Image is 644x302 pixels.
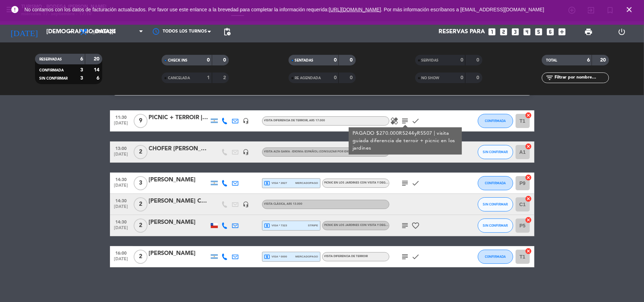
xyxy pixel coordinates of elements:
[476,58,481,63] strong: 0
[149,144,209,153] div: CHOFER [PERSON_NAME]
[558,27,567,36] i: add_box
[168,76,190,80] span: CANCELADA
[264,150,385,153] span: VISITA ALTA GAMA - IDIOMA: ESPAÑOL (Consultar por idioma ingles)
[525,248,532,255] i: cancel
[350,58,354,63] strong: 0
[478,145,513,159] button: SIN CONFIRMAR
[264,203,303,205] span: VISITA CLÁSICA
[478,114,513,128] button: CONFIRMADA
[80,57,83,62] strong: 6
[149,175,209,185] div: [PERSON_NAME]
[149,249,209,258] div: [PERSON_NAME]
[618,28,626,36] i: power_settings_new
[401,179,410,187] i: subject
[24,7,544,12] span: No contamos con los datos de facturación actualizados. Por favor use este enlance a la brevedad p...
[112,152,130,160] span: [DATE]
[112,257,130,265] span: [DATE]
[412,179,420,187] i: check
[478,197,513,211] button: SIN CONFIRMAR
[334,75,337,80] strong: 0
[324,255,368,258] span: VISITA DIFERENCIA DE TERROIR
[112,249,130,257] span: 16:00
[334,58,337,63] strong: 0
[295,254,318,259] span: mercadopago
[478,219,513,233] button: SIN CONFIRMAR
[264,119,325,122] span: VISITA DIFERENCIA DE TERROIR
[134,145,147,159] span: 2
[207,58,210,63] strong: 0
[80,76,83,81] strong: 3
[295,76,321,80] span: RE AGENDADA
[324,181,413,184] span: PICNIC EN LOS JARDINES CON VISITA Y DEGUSTACIÓN CLÁSICA
[525,195,532,202] i: cancel
[483,202,508,206] span: SIN CONFIRMAR
[223,75,227,80] strong: 2
[401,252,410,261] i: subject
[422,76,440,80] span: NO SHOW
[584,28,593,36] span: print
[168,59,187,62] span: CHECK INS
[308,223,318,228] span: stripe
[525,174,532,181] i: cancel
[149,197,209,206] div: [PERSON_NAME] Culcuy
[525,143,532,150] i: cancel
[534,27,544,36] i: looks_5
[511,27,520,36] i: looks_3
[39,77,68,80] span: SIN CONFIRMAR
[94,68,101,72] strong: 14
[412,221,420,230] i: favorite_border
[285,203,303,205] span: , ARS 13.000
[401,117,410,125] i: subject
[112,144,130,152] span: 13:00
[499,27,509,36] i: looks_two
[264,254,287,260] span: visa * 0000
[112,217,130,226] span: 14:30
[488,27,497,36] i: looks_one
[381,7,544,12] a: . Por más información escríbanos a [EMAIL_ADDRESS][DOMAIN_NAME]
[149,218,209,227] div: [PERSON_NAME]
[401,221,410,230] i: subject
[485,119,506,123] span: CONFIRMADA
[352,130,458,152] div: PAGADO $270.000R5244yR5507 | visita guiada diferencia de terroir + picnic en los jardines
[545,74,554,82] i: filter_list
[546,59,557,62] span: TOTAL
[223,58,227,63] strong: 0
[243,149,249,155] i: headset_mic
[112,175,130,183] span: 14:30
[460,75,463,80] strong: 0
[112,196,130,204] span: 14:30
[264,222,287,229] span: visa * 7323
[112,183,130,191] span: [DATE]
[485,181,506,185] span: CONFIRMADA
[600,58,607,63] strong: 20
[422,59,439,62] span: SERVIDAS
[134,176,147,190] span: 3
[525,112,532,119] i: cancel
[478,176,513,190] button: CONFIRMADA
[134,219,147,233] span: 2
[439,29,485,35] span: Reservas para
[134,197,147,211] span: 2
[546,27,555,36] i: looks_6
[134,114,147,128] span: 9
[264,180,287,186] span: visa * 2827
[243,118,249,124] i: headset_mic
[587,58,590,63] strong: 6
[112,121,130,129] span: [DATE]
[134,250,147,264] span: 2
[264,254,271,260] i: local_atm
[390,117,399,125] i: healing
[483,223,508,227] span: SIN CONFIRMAR
[223,28,231,36] span: pending_actions
[483,150,508,154] span: SIN CONFIRMAR
[149,113,209,122] div: PICNIC + TERROIR | [GEOGRAPHIC_DATA][PERSON_NAME]
[97,76,101,81] strong: 6
[39,69,64,72] span: CONFIRMADA
[476,75,481,80] strong: 0
[112,204,130,213] span: [DATE]
[295,181,318,185] span: mercadopago
[554,74,609,82] input: Filtrar por nombre...
[605,21,639,42] div: LOG OUT
[412,252,420,261] i: check
[112,226,130,234] span: [DATE]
